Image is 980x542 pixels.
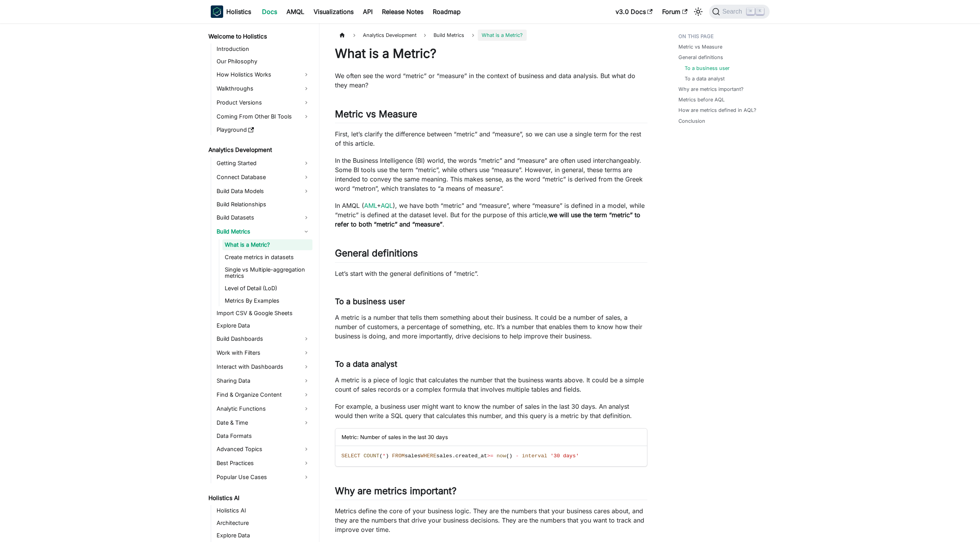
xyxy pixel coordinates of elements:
a: Welcome to Holistics [206,31,312,42]
a: API [358,5,377,18]
a: Our Philosophy [214,56,312,67]
a: Metric vs Measure [678,43,722,51]
a: Work with Filters [214,347,312,359]
a: How Holistics Works [214,68,312,81]
a: Why are metrics important? [678,85,744,93]
p: In the Business Intelligence (BI) world, the words “metric” and “measure” are often used intercha... [335,156,647,193]
span: - [515,453,519,459]
span: sales [405,453,421,459]
a: Date & Time [214,417,312,429]
span: ( [506,453,509,459]
a: Build Datasets [214,211,312,224]
a: AML [364,202,377,209]
h2: Why are metrics important? [335,485,647,500]
a: Product Versions [214,96,312,109]
h1: What is a Metric? [335,46,647,61]
span: ( [379,453,382,459]
a: To a data analyst [685,75,725,82]
a: Introduction [214,44,312,54]
a: AMQL [282,5,309,18]
p: First, let’s clarify the difference between “metric” and “measure”, so we can use a single term f... [335,129,647,148]
span: What is a Metric? [478,30,527,41]
a: Architecture [214,518,312,528]
a: Analytics Development [206,145,312,155]
a: Explore Data [214,530,312,541]
span: SELECT [342,453,361,459]
span: WHERE [421,453,437,459]
img: Holistics [211,5,223,18]
a: Home page [335,30,350,41]
a: Create metrics in datasets [222,252,312,263]
a: Roadmap [428,5,465,18]
a: Build Data Models [214,185,312,197]
a: Playground [214,124,312,135]
a: Metrics By Examples [222,295,312,306]
a: Coming From Other BI Tools [214,110,312,123]
a: Build Metrics [214,225,312,238]
a: Data Formats [214,430,312,441]
p: In AMQL ( + ), we have both “metric” and “measure”, where “measure” is defined in a model, while ... [335,201,647,229]
a: Visualizations [309,5,358,18]
a: Advanced Topics [214,443,312,455]
span: created_at [455,453,487,459]
span: . [452,453,455,459]
a: Sharing Data [214,375,312,387]
a: Release Notes [377,5,428,18]
a: v3.0 Docs [611,5,657,18]
h2: Metric vs Measure [335,108,647,123]
a: Explore Data [214,320,312,331]
a: To a business user [685,64,730,72]
span: >= [487,453,493,459]
a: Build Relationships [214,199,312,210]
p: A metric is a piece of logic that calculates the number that the business wants above. It could b... [335,375,647,394]
span: ) [509,453,512,459]
a: AQL [381,202,393,209]
h2: General definitions [335,247,647,262]
a: How are metrics defined in AQL? [678,106,756,114]
a: Walkthroughs [214,82,312,95]
a: Interact with Dashboards [214,361,312,373]
span: Build Metrics [430,30,468,41]
span: ) [386,453,389,459]
p: We often see the word “metric” or “measure” in the context of business and data analysis. But wha... [335,71,647,90]
h3: To a data analyst [335,359,647,369]
nav: Breadcrumbs [335,30,647,41]
a: Metrics before AQL [678,96,725,103]
p: For example, a business user might want to know the number of sales in the last 30 days. An analy... [335,402,647,420]
kbd: K [756,8,764,15]
a: Forum [657,5,692,18]
a: Popular Use Cases [214,471,312,483]
a: Holistics AI [214,505,312,516]
span: FROM [392,453,405,459]
div: Metric: Number of sales in the last 30 days [335,429,647,446]
a: Single vs Multiple-aggregation metrics [222,264,312,281]
a: Find & Organize Content [214,389,312,401]
button: Search (Command+K) [709,5,769,19]
a: Conclusion [678,117,705,125]
span: COUNT [364,453,380,459]
h3: To a business user [335,297,647,307]
p: Metrics define the core of your business logic. They are the numbers that your business cares abo... [335,506,647,534]
a: What is a Metric? [222,239,312,250]
a: Level of Detail (LoD) [222,283,312,294]
span: now [496,453,506,459]
a: Import CSV & Google Sheets [214,308,312,319]
span: sales [436,453,452,459]
span: interval [522,453,547,459]
a: Best Practices [214,457,312,469]
a: Connect Database [214,171,312,183]
kbd: ⌘ [747,8,755,15]
b: Holistics [226,7,251,16]
a: Getting Started [214,157,312,169]
button: Switch between dark and light mode (currently light mode) [692,5,704,18]
a: HolisticsHolistics [211,5,251,18]
a: General definitions [678,54,723,61]
a: Analytic Functions [214,403,312,415]
a: Docs [257,5,282,18]
p: Let’s start with the general definitions of “metric”. [335,269,647,278]
nav: Docs sidebar [203,23,319,542]
p: A metric is a number that tells them something about their business. It could be a number of sale... [335,313,647,341]
span: '30 days' [550,453,579,459]
a: Build Dashboards [214,333,312,345]
span: Search [720,8,747,15]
